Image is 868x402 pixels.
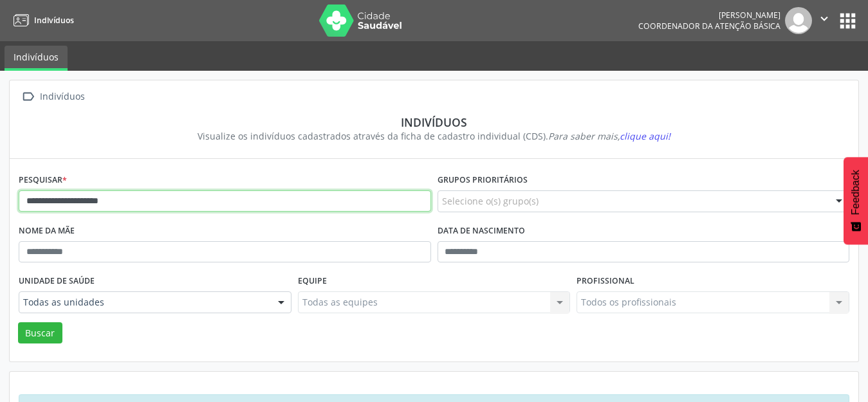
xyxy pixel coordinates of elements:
[442,194,539,208] span: Selecione o(s) grupo(s)
[438,221,525,241] label: Data de nascimento
[19,221,75,241] label: Nome da mãe
[28,129,840,143] div: Visualize os indivíduos cadastrados através da ficha de cadastro individual (CDS).
[638,21,780,32] span: Coordenador da Atenção Básica
[28,115,840,129] div: Indivíduos
[638,10,780,21] div: [PERSON_NAME]
[19,170,67,190] label: Pesquisar
[9,10,74,31] a: Indivíduos
[620,130,670,142] span: clique aqui!
[298,271,327,291] label: Equipe
[23,296,265,309] span: Todas as unidades
[438,170,528,190] label: Grupos prioritários
[37,87,87,106] div: Indivíduos
[785,7,812,34] img: img
[850,170,862,215] span: Feedback
[19,271,95,291] label: Unidade de saúde
[836,10,859,32] button: apps
[812,7,836,34] button: 
[548,130,670,142] i: Para saber mais,
[19,87,87,106] a:  Indivíduos
[19,87,37,106] i: 
[817,12,831,26] i: 
[844,157,868,244] button: Feedback - Mostrar pesquisa
[577,271,634,291] label: Profissional
[18,322,62,344] button: Buscar
[5,46,68,71] a: Indivíduos
[34,15,74,26] span: Indivíduos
